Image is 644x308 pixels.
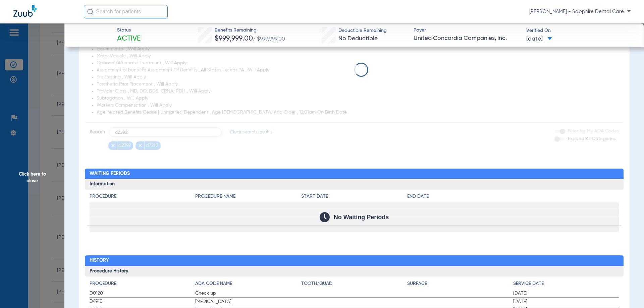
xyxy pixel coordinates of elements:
span: Check up [195,290,301,297]
span: [DATE] [526,35,552,43]
span: D4910 [90,298,196,305]
h2: Waiting Periods [85,169,624,179]
input: Search for patients [84,5,168,18]
h2: History [85,255,624,266]
img: Calendar [320,212,330,222]
span: D0120 [90,290,196,297]
span: [DATE] [513,290,619,297]
h4: ADA Code Name [195,280,301,287]
h4: Service Date [513,280,619,287]
h4: Surface [407,280,513,287]
span: [MEDICAL_DATA] [195,298,301,305]
h3: Information [85,179,624,190]
img: Search Icon [87,9,93,15]
span: [DATE] [513,298,619,305]
span: $999,999.00 [215,35,253,42]
span: Active [117,34,141,44]
span: Verified On [526,27,633,34]
app-breakdown-title: Tooth/Quad [301,280,407,290]
app-breakdown-title: Start Date [301,193,407,202]
app-breakdown-title: Procedure Name [195,193,301,202]
app-breakdown-title: Service Date [513,280,619,290]
img: Zuub Logo [13,5,37,17]
span: [PERSON_NAME] - Sapphire Dental Care [529,8,631,15]
app-breakdown-title: Procedure [90,193,196,202]
span: United Concordia Companies, Inc. [414,34,521,43]
span: No Waiting Periods [334,214,389,221]
h4: Procedure [90,193,196,200]
h3: Procedure History [85,266,624,277]
span: No Deductible [338,36,378,42]
h4: End Date [407,193,619,200]
h4: Start Date [301,193,407,200]
iframe: Chat Widget [610,276,644,308]
span: Deductible Remaining [338,27,387,34]
h4: Procedure [90,280,196,287]
span: Payer [414,27,521,34]
span: / $999,999.00 [253,37,285,42]
app-breakdown-title: End Date [407,193,619,202]
app-breakdown-title: Procedure [90,280,196,290]
span: Benefits Remaining [215,27,285,34]
app-breakdown-title: ADA Code Name [195,280,301,290]
span: Status [117,27,141,34]
app-breakdown-title: Surface [407,280,513,290]
h4: Tooth/Quad [301,280,407,287]
h4: Procedure Name [195,193,301,200]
